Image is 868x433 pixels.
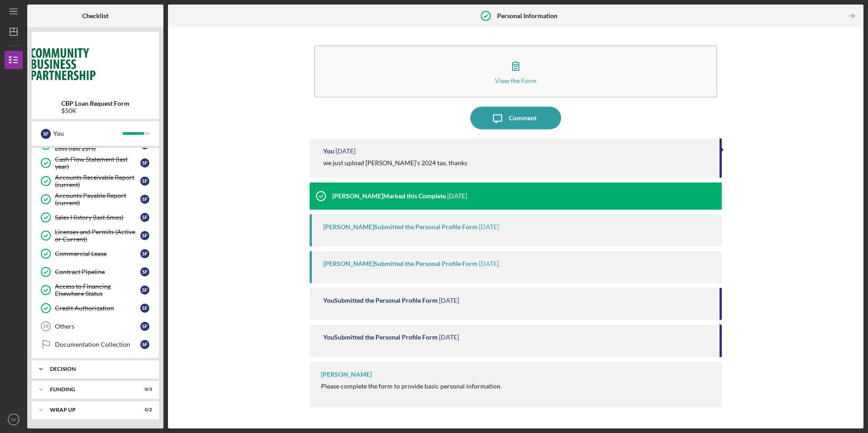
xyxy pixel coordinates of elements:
div: Commercial Lease [55,250,140,257]
a: Cash Flow Statement (last year)SF [36,154,154,172]
div: You [323,148,334,155]
a: Accounts Payable Report (current)SF [36,190,154,208]
div: S F [140,213,149,222]
div: Wrap up [50,407,129,413]
button: View the Form [314,45,717,98]
div: we just upload [PERSON_NAME]'s 2024 tax, thanks [323,159,467,167]
div: Sales History (last 6mos) [55,214,140,221]
time: 2025-05-28 18:10 [479,260,499,267]
b: CBP Loan Request Form [61,100,129,107]
div: [PERSON_NAME] [321,371,372,378]
div: [PERSON_NAME] Marked this Complete [332,192,446,200]
tspan: 29 [43,324,49,329]
a: Access to Financing Elsewhere StatusSF [36,281,154,299]
a: Commercial LeaseSF [36,245,154,263]
a: Contract PipelineSF [36,263,154,281]
img: Product logo [32,36,159,91]
div: 0 / 2 [136,407,152,413]
div: S F [140,267,149,276]
div: S F [140,158,149,167]
div: S F [140,340,149,349]
time: 2025-05-28 18:10 [447,192,467,200]
button: SF [5,410,23,428]
time: 2025-05-28 18:10 [479,223,499,231]
a: Credit AuthorizationSF [36,299,154,317]
div: Licenses and Permits (Active or Current) [55,228,140,243]
div: Decision [50,366,148,372]
div: S F [140,322,149,331]
div: 0 / 3 [136,387,152,392]
div: Funding [50,387,129,392]
div: S F [140,304,149,313]
div: Contract Pipeline [55,268,140,276]
a: Licenses and Permits (Active or Current)SF [36,226,154,245]
div: You Submitted the Personal Profile Form [323,334,438,341]
div: S F [41,129,51,139]
div: Comment [509,107,537,129]
time: 2025-08-26 15:47 [335,148,355,155]
time: 2025-05-27 20:15 [439,334,459,341]
text: SF [11,417,16,422]
div: You Submitted the Personal Profile Form [323,297,438,304]
div: $50K [61,107,129,114]
div: S F [140,177,149,186]
button: Comment [470,107,561,129]
div: Access to Financing Elsewhere Status [55,283,140,297]
b: Checklist [82,12,108,20]
time: 2025-05-27 20:20 [439,297,459,304]
div: View the Form [495,77,537,84]
a: Documentation CollectionSF [36,335,154,354]
a: Sales History (last 6mos)SF [36,208,154,226]
b: Personal Information [497,12,557,20]
div: S F [140,231,149,240]
div: Others [55,323,140,330]
div: You [53,126,123,141]
div: Accounts Payable Report (current) [55,192,140,207]
a: Accounts Receivable Report (current)SF [36,172,154,190]
div: S F [140,195,149,204]
a: 29OthersSF [36,317,154,335]
div: [PERSON_NAME] Submitted the Personal Profile Form [323,260,478,267]
div: [PERSON_NAME] Submitted the Personal Profile Form [323,223,478,231]
div: Credit Authorization [55,305,140,312]
div: Please complete the form to provide basic personal information. [321,383,502,390]
div: Documentation Collection [55,341,140,348]
div: S F [140,285,149,295]
div: S F [140,249,149,258]
div: Accounts Receivable Report (current) [55,174,140,188]
div: Cash Flow Statement (last year) [55,156,140,170]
